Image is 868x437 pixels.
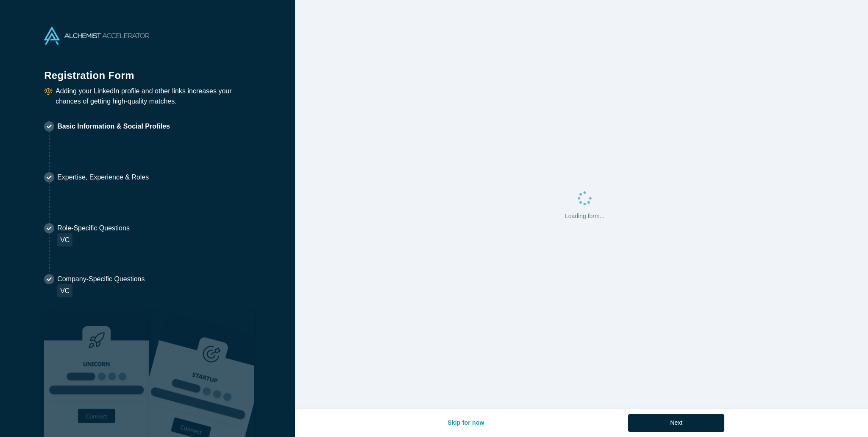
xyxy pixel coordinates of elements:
p: Role-Specific Questions [57,223,130,233]
p: Loading form... [565,212,604,221]
div: VC [57,233,72,247]
h1: Registration Form [44,59,251,83]
img: Robust Technologies [44,312,149,437]
p: Company-Specific Questions [57,274,145,284]
button: Skip for now [439,414,493,432]
div: VC [57,284,72,297]
button: Next [628,414,724,432]
img: Prism AI [149,312,254,437]
p: Expertise, Experience & Roles [57,172,149,182]
img: Alchemist Accelerator Logo [44,27,149,45]
p: Adding your LinkedIn profile and other links increases your chances of getting high-quality matches. [56,86,251,106]
p: Basic Information & Social Profiles [57,121,170,132]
